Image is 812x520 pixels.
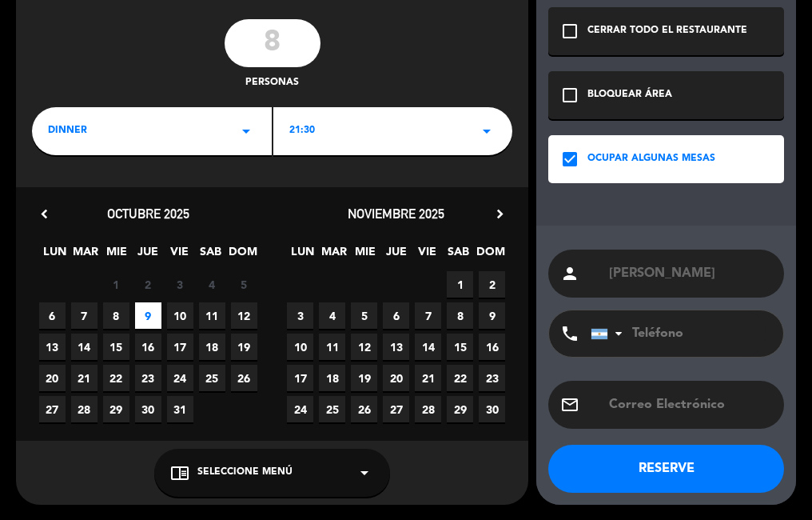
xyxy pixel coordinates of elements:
i: person [560,264,579,283]
span: 26 [231,365,257,391]
span: 8 [103,302,129,329]
span: 3 [287,302,313,329]
span: 29 [447,396,473,422]
span: 30 [479,396,505,422]
i: check_box_outline_blank [560,86,579,105]
i: email [560,395,579,414]
span: 5 [351,302,377,329]
i: phone [560,324,579,343]
span: 21:30 [289,123,315,139]
span: 6 [39,302,66,329]
span: 13 [383,334,409,360]
div: CERRAR TODO EL RESTAURANTE [587,23,747,39]
i: check_box [560,150,579,169]
span: 18 [199,334,225,360]
span: 7 [415,302,441,329]
span: 15 [103,334,129,360]
span: 17 [167,334,193,360]
span: 2 [135,271,161,298]
span: 29 [103,396,129,422]
span: 21 [415,365,441,391]
span: 12 [351,334,377,360]
span: LUN [289,242,316,269]
span: 16 [135,334,161,360]
span: 4 [199,271,225,298]
input: Correo Electrónico [607,394,772,416]
span: SAB [445,242,472,269]
span: MIE [104,242,130,269]
div: OCUPAR ALGUNAS MESAS [587,151,715,167]
i: arrow_drop_down [355,463,374,482]
span: 13 [39,334,66,360]
span: 11 [319,334,345,360]
span: VIE [414,242,440,269]
div: BLOQUEAR ÁREA [587,87,672,103]
span: 10 [287,334,313,360]
span: 23 [135,365,161,391]
span: 21 [71,365,98,391]
span: 28 [415,396,441,422]
span: 14 [415,334,441,360]
span: 20 [39,365,66,391]
span: 1 [103,271,129,298]
span: 5 [231,271,257,298]
span: SAB [197,242,224,269]
i: arrow_drop_down [477,122,496,141]
button: RESERVE [548,445,784,493]
span: 19 [231,334,257,360]
span: 25 [199,365,225,391]
span: dinner [48,123,87,139]
span: 25 [319,396,345,422]
input: Teléfono [591,310,766,357]
span: 22 [447,365,473,391]
span: VIE [166,242,193,269]
span: 18 [319,365,345,391]
div: Argentina: +54 [591,311,628,356]
i: chrome_reader_mode [170,463,189,482]
i: check_box_outline_blank [560,22,579,41]
span: 14 [71,334,98,360]
span: 24 [287,396,313,422]
span: MAR [320,242,347,269]
span: 28 [71,396,98,422]
span: 23 [479,365,505,391]
span: 17 [287,365,313,391]
span: octubre 2025 [107,206,189,222]
i: arrow_drop_down [237,122,256,141]
span: 22 [103,365,129,391]
i: chevron_left [36,206,53,222]
span: JUE [135,242,161,269]
span: 8 [447,302,473,329]
span: 27 [383,396,409,422]
span: 24 [167,365,193,391]
span: 30 [135,396,161,422]
span: 26 [351,396,377,422]
span: JUE [383,242,409,269]
span: 16 [479,334,505,360]
span: noviembre 2025 [348,206,444,222]
span: 4 [319,302,345,329]
span: 9 [479,302,505,329]
i: chevron_right [492,206,508,222]
span: DOM [229,242,255,269]
span: 11 [199,302,225,329]
span: 27 [39,396,66,422]
span: 1 [447,271,473,298]
span: 3 [167,271,193,298]
span: 15 [447,334,473,360]
span: MIE [352,242,378,269]
span: 9 [135,302,161,329]
span: 31 [167,396,193,422]
span: 19 [351,365,377,391]
span: DOM [476,242,503,269]
span: Seleccione Menú [197,465,293,481]
span: 6 [383,302,409,329]
span: 20 [383,365,409,391]
input: 0 [225,19,320,67]
input: Nombre [607,262,772,285]
span: 2 [479,271,505,298]
span: 10 [167,302,193,329]
span: 12 [231,302,257,329]
span: MAR [73,242,99,269]
span: 7 [71,302,98,329]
